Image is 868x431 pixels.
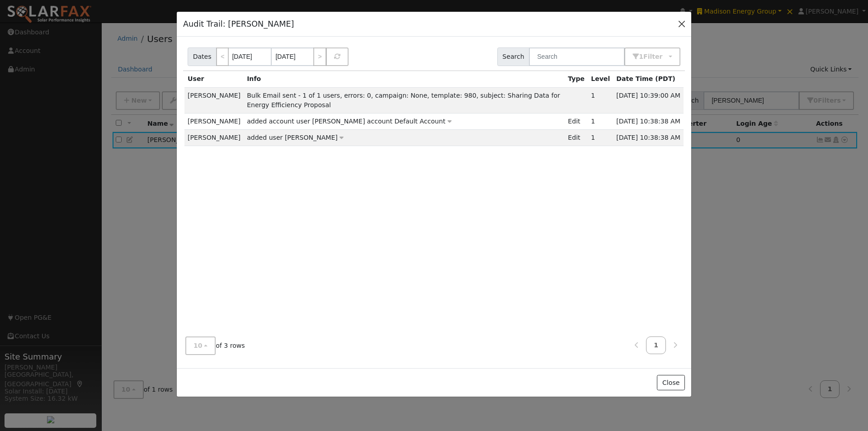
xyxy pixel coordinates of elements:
span: Filter [643,53,667,60]
span: 10 [193,342,203,349]
td: [PERSON_NAME] [184,129,244,146]
td: [DATE] 10:38:38 AM [613,129,684,146]
div: Info [247,74,561,84]
h5: Audit Trail: [PERSON_NAME] [183,18,294,30]
button: Close [657,375,684,390]
button: 10 [185,336,216,355]
td: 1 [588,87,613,113]
span: added user [PERSON_NAME] [247,134,338,141]
div: Level [591,74,610,84]
button: Refresh [326,47,349,66]
td: [PERSON_NAME] [184,87,244,113]
div: of 3 rows [185,336,245,355]
div: User [188,74,241,84]
a: 1 [646,336,666,354]
span: Dates [188,47,217,66]
span: Search [497,47,529,66]
span: added account user [PERSON_NAME] account Default Account [247,118,445,125]
a: < [216,47,229,66]
td: Edit [565,113,588,129]
td: 1 [588,129,613,146]
td: [PERSON_NAME] [184,113,244,129]
div: Type [568,74,585,84]
td: Edit [565,129,588,146]
span: Bulk Email sent - 1 of 1 users, errors: 0, campaign: None, template: 980, subject: Sharing Data f... [247,92,560,109]
td: [DATE] 10:39:00 AM [613,87,684,113]
button: 1Filter [624,47,680,66]
a: > [313,47,326,66]
td: 1 [588,113,613,129]
div: Date Time (PDT) [616,74,680,84]
input: Search [529,47,625,66]
td: [DATE] 10:38:38 AM [613,113,684,129]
